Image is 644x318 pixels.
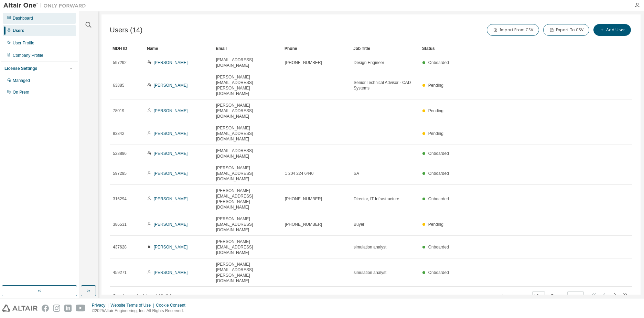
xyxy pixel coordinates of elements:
span: 78019 [113,108,124,114]
span: 437628 [113,244,127,250]
div: Email [216,43,279,54]
span: SA [354,171,359,176]
span: 523896 [113,151,127,156]
a: [PERSON_NAME] [154,131,188,136]
a: [PERSON_NAME] [154,222,188,227]
span: Director, IT Infrastructure [354,196,399,202]
a: [PERSON_NAME] [154,270,188,275]
span: Design Engineer [354,60,384,65]
a: [PERSON_NAME] [154,60,188,65]
span: 597295 [113,171,127,176]
span: Pending [428,83,443,88]
div: Users [13,28,24,33]
img: Altair One [3,2,89,9]
button: Export To CSV [543,24,589,36]
a: [PERSON_NAME] [154,83,188,88]
span: Pending [428,108,443,113]
a: [PERSON_NAME] [154,197,188,201]
a: [PERSON_NAME] [154,171,188,176]
div: On Prem [13,89,29,95]
span: [PHONE_NUMBER] [285,196,322,202]
div: Website Terms of Use [110,303,156,308]
span: [PHONE_NUMBER] [285,222,322,227]
span: [PERSON_NAME][EMAIL_ADDRESS][DOMAIN_NAME] [216,125,279,142]
span: Senior Technical Advisor - CAD Systems [354,80,416,91]
div: User Profile [13,40,34,46]
span: Onboarded [428,60,449,65]
span: 83342 [113,131,124,136]
span: 63885 [113,83,124,88]
img: altair_logo.svg [2,305,37,312]
div: Name [147,43,210,54]
span: [PERSON_NAME][EMAIL_ADDRESS][PERSON_NAME][DOMAIN_NAME] [216,188,279,210]
span: Items per page [503,291,545,300]
span: [EMAIL_ADDRESS][DOMAIN_NAME] [216,148,279,159]
span: [PERSON_NAME][EMAIL_ADDRESS][DOMAIN_NAME] [216,103,279,119]
span: Showing entries 1 through 10 of 14 [113,294,171,298]
a: [PERSON_NAME] [154,245,188,250]
img: facebook.svg [42,305,49,312]
p: © 2025 Altair Engineering, Inc. All Rights Reserved. [92,308,190,314]
button: Add User [593,24,631,36]
div: MDH ID [112,43,141,54]
span: Pending [428,131,443,136]
span: Users (14) [110,26,142,34]
div: Dashboard [13,15,33,21]
img: linkedin.svg [64,305,72,312]
span: 386531 [113,222,127,227]
span: [PERSON_NAME][EMAIL_ADDRESS][PERSON_NAME][DOMAIN_NAME] [216,74,279,96]
img: youtube.svg [76,305,86,312]
span: [PERSON_NAME][EMAIL_ADDRESS][DOMAIN_NAME] [216,165,279,182]
div: Managed [13,78,30,83]
span: [PERSON_NAME][EMAIL_ADDRESS][PERSON_NAME][DOMAIN_NAME] [216,262,279,284]
span: Onboarded [428,171,449,176]
a: [PERSON_NAME] [154,108,188,113]
a: [PERSON_NAME] [154,151,188,156]
span: simulation analyst [354,270,386,275]
button: 10 [534,293,543,299]
span: 1 204 224 6440 [285,171,313,176]
span: 459271 [113,270,127,275]
div: Company Profile [13,53,43,58]
span: Page n. [551,291,584,300]
span: 597292 [113,60,127,65]
span: [PERSON_NAME][EMAIL_ADDRESS][DOMAIN_NAME] [216,239,279,255]
div: Job Title [353,43,417,54]
div: Phone [285,43,348,54]
span: Onboarded [428,270,449,275]
span: Pending [428,222,443,227]
span: 316294 [113,196,127,202]
button: Import From CSV [487,24,539,36]
span: [PHONE_NUMBER] [285,60,322,65]
img: instagram.svg [53,305,60,312]
span: simulation analyst [354,244,386,250]
span: Onboarded [428,197,449,201]
div: Status [422,43,597,54]
span: [EMAIL_ADDRESS][DOMAIN_NAME] [216,57,279,68]
span: Onboarded [428,245,449,250]
div: License Settings [4,66,37,71]
div: Cookie Consent [156,303,189,308]
span: Onboarded [428,151,449,156]
span: Buyer [354,222,364,227]
div: Privacy [92,303,110,308]
span: [PERSON_NAME][EMAIL_ADDRESS][DOMAIN_NAME] [216,216,279,233]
